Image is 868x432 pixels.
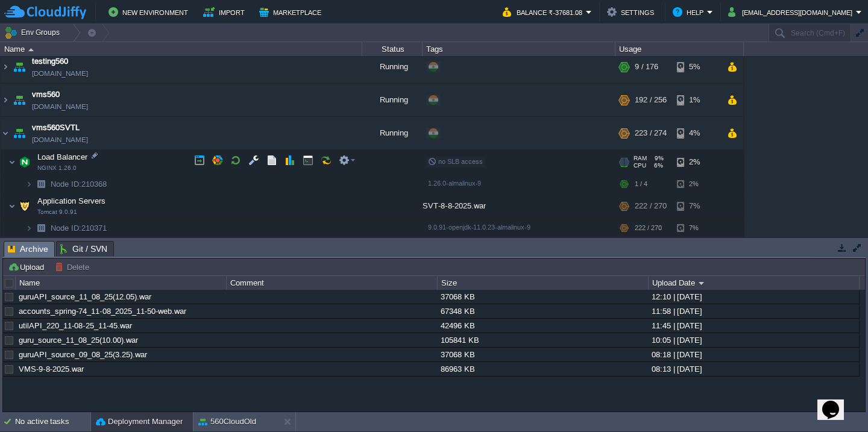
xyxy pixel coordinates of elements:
[673,5,707,19] button: Help
[1,42,362,56] div: Name
[616,42,743,56] div: Usage
[19,307,186,316] a: accounts_spring-74_11-08_2025_11-50-web.war
[198,416,256,428] button: 560CloudOld
[363,42,422,56] div: Status
[60,242,107,256] span: Git / SVN
[1,84,10,117] img: AMDAwAAAACH5BAEAAAAALAAAAAABAAEAAAICRAEAOw==
[438,333,647,347] div: 105841 KB
[362,84,423,117] div: Running
[635,219,662,238] div: 222 / 270
[651,163,663,170] span: 6%
[36,197,107,206] a: Application ServersTomcat 9.0.91
[16,195,33,219] img: AMDAwAAAACH5BAEAAAAALAAAAAABAAEAAAICRAEAOw==
[96,416,183,428] button: Deployment Manager
[649,319,858,333] div: 11:45 | [DATE]
[11,51,28,84] img: AMDAwAAAACH5BAEAAAAALAAAAAABAAEAAAICRAEAOw==
[635,117,667,150] div: 223 / 274
[649,276,859,290] div: Upload Date
[11,84,28,117] img: AMDAwAAAACH5BAEAAAAALAAAAAABAAEAAAICRAEAOw==
[635,195,667,219] div: 222 / 270
[32,101,88,113] a: [DOMAIN_NAME]
[32,122,80,134] a: vms560SVTL
[1,117,10,150] img: AMDAwAAAACH5BAEAAAAALAAAAAABAAEAAAICRAEAOw==
[8,151,16,175] img: AMDAwAAAACH5BAEAAAAALAAAAAABAAEAAAICRAEAOw==
[634,163,646,170] span: CPU
[635,175,647,194] div: 1 / 4
[15,412,90,431] div: No active tasks
[728,5,856,19] button: [EMAIL_ADDRESS][DOMAIN_NAME]
[49,180,108,190] span: 210368
[503,5,586,19] button: Balance ₹-37681.08
[362,117,423,150] div: Running
[677,51,716,84] div: 5%
[37,165,77,172] span: NGINX 1.26.0
[817,384,856,420] iframe: chat widget
[19,365,84,374] a: VMS-9-8-2025.war
[28,48,34,51] img: AMDAwAAAACH5BAEAAAAALAAAAAABAAEAAAICRAEAOw==
[649,333,858,347] div: 10:05 | [DATE]
[8,242,48,257] span: Archive
[36,196,107,207] span: Application Servers
[51,224,81,233] span: Node ID:
[49,224,108,234] span: 210371
[36,153,89,162] a: Load BalancerNGINX 1.26.0
[1,51,10,84] img: AMDAwAAAACH5BAEAAAAALAAAAAABAAEAAAICRAEAOw==
[227,276,437,290] div: Comment
[19,350,147,359] a: guruAPI_source_09_08_25(3.25).war
[25,219,33,238] img: AMDAwAAAACH5BAEAAAAALAAAAAABAAEAAAICRAEAOw==
[4,24,64,41] button: Env Groups
[649,362,858,376] div: 08:13 | [DATE]
[428,158,483,166] span: no SLB access
[259,5,325,19] button: Marketplace
[438,319,647,333] div: 42496 KB
[677,84,716,117] div: 1%
[49,180,108,190] a: Node ID:210368
[19,292,151,301] a: guruAPI_source_11_08_25(12.05).war
[51,180,81,189] span: Node ID:
[362,51,423,84] div: Running
[677,151,716,175] div: 2%
[8,261,48,272] button: Upload
[649,290,858,304] div: 12:10 | [DATE]
[16,151,33,175] img: AMDAwAAAACH5BAEAAAAALAAAAAABAAEAAAICRAEAOw==
[438,276,648,290] div: Size
[438,304,647,318] div: 67348 KB
[55,261,93,272] button: Delete
[635,84,667,117] div: 192 / 256
[108,5,192,19] button: New Environment
[438,362,647,376] div: 86963 KB
[634,155,647,163] span: RAM
[32,89,60,101] span: vms560
[33,175,49,194] img: AMDAwAAAACH5BAEAAAAALAAAAAABAAEAAAICRAEAOw==
[19,321,132,330] a: utilAPI_220_11-08-25_11-45.war
[438,290,647,304] div: 37068 KB
[438,348,647,362] div: 37068 KB
[32,56,68,68] a: testing560
[423,195,615,219] div: SVT-8-8-2025.war
[33,219,49,238] img: AMDAwAAAACH5BAEAAAAALAAAAAABAAEAAAICRAEAOw==
[677,219,716,238] div: 7%
[32,68,88,80] a: [DOMAIN_NAME]
[649,304,858,318] div: 11:58 | [DATE]
[19,336,138,345] a: guru_source_11_08_25(10.00).war
[16,276,226,290] div: Name
[649,348,858,362] div: 08:18 | [DATE]
[428,180,481,187] span: 1.26.0-almalinux-9
[635,51,658,84] div: 9 / 176
[203,5,248,19] button: Import
[37,209,77,216] span: Tomcat 9.0.91
[428,224,530,231] span: 9.0.91-openjdk-11.0.23-almalinux-9
[677,195,716,219] div: 7%
[607,5,658,19] button: Settings
[677,117,716,150] div: 4%
[11,117,28,150] img: AMDAwAAAACH5BAEAAAAALAAAAAABAAEAAAICRAEAOw==
[423,42,615,56] div: Tags
[25,175,33,194] img: AMDAwAAAACH5BAEAAAAALAAAAAABAAEAAAICRAEAOw==
[4,5,86,20] img: CloudJiffy
[652,155,664,163] span: 9%
[49,224,108,234] a: Node ID:210371
[32,134,88,146] a: [DOMAIN_NAME]
[677,175,716,194] div: 2%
